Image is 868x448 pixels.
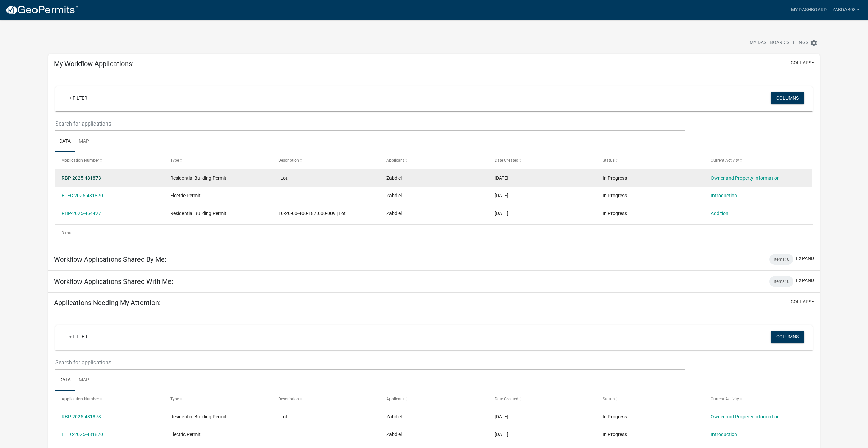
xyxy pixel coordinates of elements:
span: Zabdiel [386,175,402,181]
span: Application Number [62,158,99,163]
datatable-header-cell: Current Activity [704,152,812,169]
a: Introduction [711,432,737,437]
span: In Progress [603,211,627,216]
div: 3 total [55,225,813,242]
datatable-header-cell: Description [272,152,380,169]
button: expand [796,277,814,284]
datatable-header-cell: Date Created [488,391,596,407]
span: Date Created [495,396,518,401]
h5: Workflow Applications Shared With Me: [54,277,173,286]
span: My Dashboard Settings [750,39,808,47]
span: Status [603,158,615,163]
span: | Lot [278,414,288,419]
datatable-header-cell: Applicant [380,391,488,407]
span: | [278,193,279,198]
span: Status [603,396,615,401]
span: Residential Building Permit [170,211,226,216]
a: ELEC-2025-481870 [62,432,103,437]
datatable-header-cell: Current Activity [704,391,812,407]
datatable-header-cell: Date Created [488,152,596,169]
a: Introduction [711,193,737,198]
span: In Progress [603,432,627,437]
a: ELEC-2025-481870 [62,193,103,198]
datatable-header-cell: Description [272,391,380,407]
span: Description [278,396,299,401]
a: Map [75,131,93,153]
input: Search for applications [55,117,685,131]
span: Zabdiel [386,193,402,198]
button: expand [796,255,814,262]
span: Date Created [495,158,518,163]
span: Type [170,158,179,163]
a: + Filter [63,92,93,104]
button: collapse [791,298,814,305]
span: | Lot [278,175,288,181]
i: settings [810,39,818,47]
a: RBP-2025-481873 [62,414,101,419]
span: 08/15/2025 [495,211,509,216]
span: Applicant [386,158,404,163]
span: Residential Building Permit [170,175,226,181]
datatable-header-cell: Application Number [55,391,163,407]
span: Type [170,396,179,401]
div: Items: 0 [769,276,793,287]
datatable-header-cell: Status [596,391,704,407]
button: Columns [771,331,804,343]
span: Current Activity [711,158,739,163]
span: Zabdiel [386,211,402,216]
span: 09/22/2025 [495,414,509,419]
a: Zabdab98 [829,3,863,16]
span: In Progress [603,193,627,198]
span: 09/22/2025 [495,193,509,198]
div: collapse [48,74,820,248]
h5: My Workflow Applications: [54,60,134,68]
span: | [278,432,279,437]
span: Residential Building Permit [170,414,226,419]
a: RBP-2025-481873 [62,175,101,181]
datatable-header-cell: Application Number [55,152,163,169]
span: Zabdiel [386,414,402,419]
button: collapse [791,59,814,67]
a: RBP-2025-464427 [62,211,101,216]
button: My Dashboard Settingssettings [744,36,823,49]
a: + Filter [63,331,93,343]
a: My Dashboard [788,3,829,16]
span: Electric Permit [170,432,201,437]
span: Current Activity [711,396,739,401]
span: Electric Permit [170,193,201,198]
span: Description [278,158,299,163]
a: Map [75,370,93,391]
span: 09/22/2025 [495,432,509,437]
a: Owner and Property Information [711,175,780,181]
span: In Progress [603,414,627,419]
h5: Workflow Applications Shared By Me: [54,255,166,263]
a: Addition [711,211,729,216]
input: Search for applications [55,356,685,370]
span: 10-20-00-400-187.000-009 | Lot [278,211,346,216]
datatable-header-cell: Type [163,391,271,407]
span: In Progress [603,175,627,181]
span: Applicant [386,396,404,401]
span: 09/22/2025 [495,175,509,181]
button: Columns [771,92,804,104]
span: Zabdiel [386,432,402,437]
a: Owner and Property Information [711,414,780,419]
a: Data [55,370,75,391]
datatable-header-cell: Status [596,152,704,169]
a: Data [55,131,75,153]
span: Application Number [62,396,99,401]
div: Items: 0 [769,254,793,265]
datatable-header-cell: Type [163,152,271,169]
h5: Applications Needing My Attention: [54,299,161,307]
datatable-header-cell: Applicant [380,152,488,169]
